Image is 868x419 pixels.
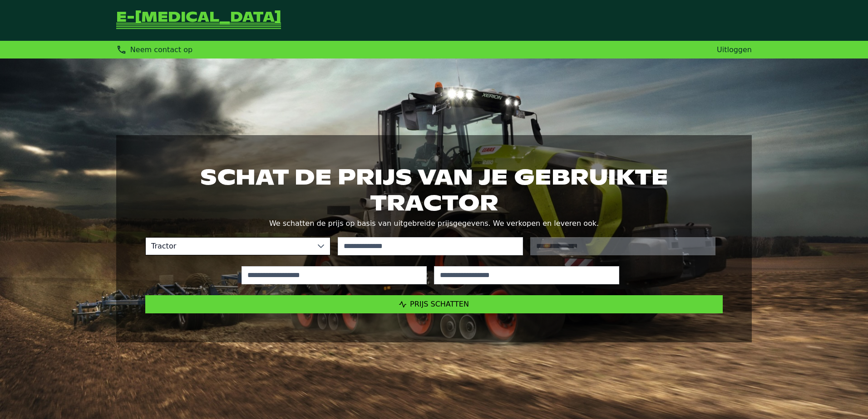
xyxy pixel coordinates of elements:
[410,300,469,308] span: Prijs schatten
[130,45,192,54] span: Neem contact op
[145,295,723,313] button: Prijs schatten
[146,238,312,255] span: Tractor
[116,44,192,55] div: Neem contact op
[116,11,281,30] a: Terug naar de startpagina
[717,45,752,54] a: Uitloggen
[145,164,723,215] h1: Schat de prijs van je gebruikte tractor
[145,217,723,230] p: We schatten de prijs op basis van uitgebreide prijsgegevens. We verkopen en leveren ook.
